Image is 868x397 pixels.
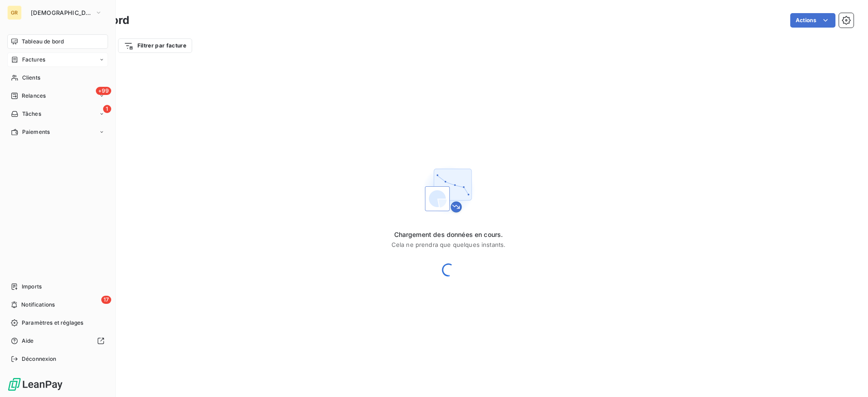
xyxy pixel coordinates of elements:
button: Filtrer par facture [118,38,192,53]
span: [DEMOGRAPHIC_DATA] [31,9,91,16]
span: Aide [22,337,34,345]
span: Déconnexion [22,355,57,363]
img: Logo LeanPay [7,377,63,392]
span: Imports [22,283,42,291]
span: Notifications [21,301,55,309]
span: Chargement des données en cours. [392,230,506,239]
div: GR [7,5,22,20]
span: Tableau de bord [22,38,64,46]
span: Relances [22,92,46,100]
span: Tâches [22,110,41,118]
span: Clients [22,74,40,82]
a: Aide [7,334,108,348]
span: +99 [96,87,111,95]
img: First time [420,161,477,219]
button: Actions [790,13,835,28]
span: Paiements [22,128,50,136]
span: Factures [22,56,45,64]
span: Paramètres et réglages [22,319,83,327]
span: Cela ne prendra que quelques instants. [392,241,506,248]
span: 1 [103,105,111,113]
span: 17 [101,296,111,304]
